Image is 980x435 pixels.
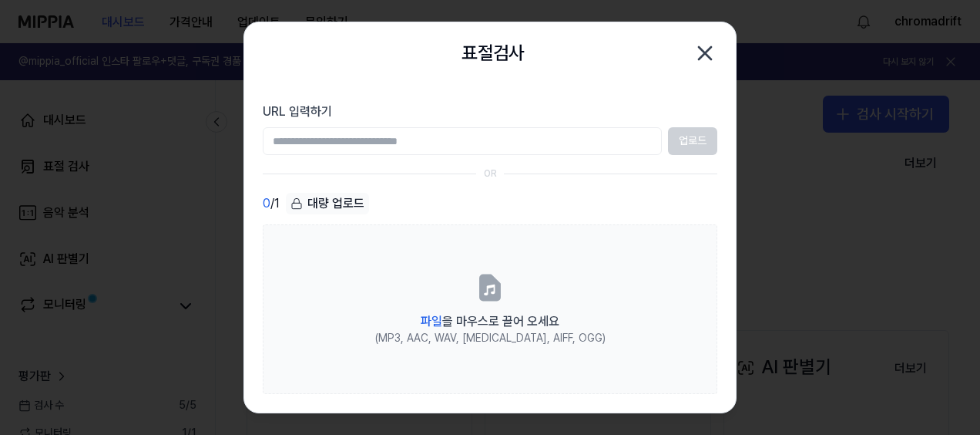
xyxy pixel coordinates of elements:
[263,194,270,213] span: 0
[286,193,369,215] button: 대량 업로드
[484,167,497,180] div: OR
[461,39,525,68] h2: 표절검사
[286,193,369,214] div: 대량 업로드
[421,314,442,329] span: 파일
[421,314,559,329] span: 을 마우스로 끌어 오세요
[375,331,606,346] div: (MP3, AAC, WAV, [MEDICAL_DATA], AIFF, OGG)
[263,193,280,215] div: / 1
[263,103,717,121] label: URL 입력하기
